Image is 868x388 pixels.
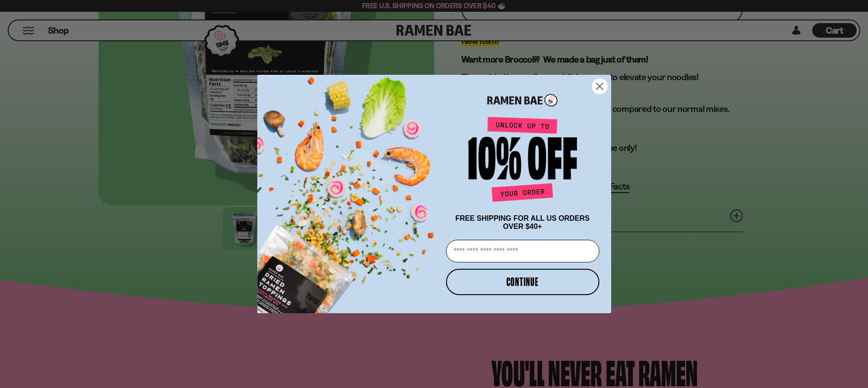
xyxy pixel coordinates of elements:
img: Unlock up to 10% off [466,116,579,205]
img: Ramen Bae Logo [487,93,558,108]
img: ce7035ce-2e49-461c-ae4b-8ade7372f32c.png [257,67,442,313]
span: FREE SHIPPING FOR ALL US ORDERS OVER $40+ [455,214,589,230]
button: CONTINUE [446,269,599,295]
button: Close dialog [592,78,608,94]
